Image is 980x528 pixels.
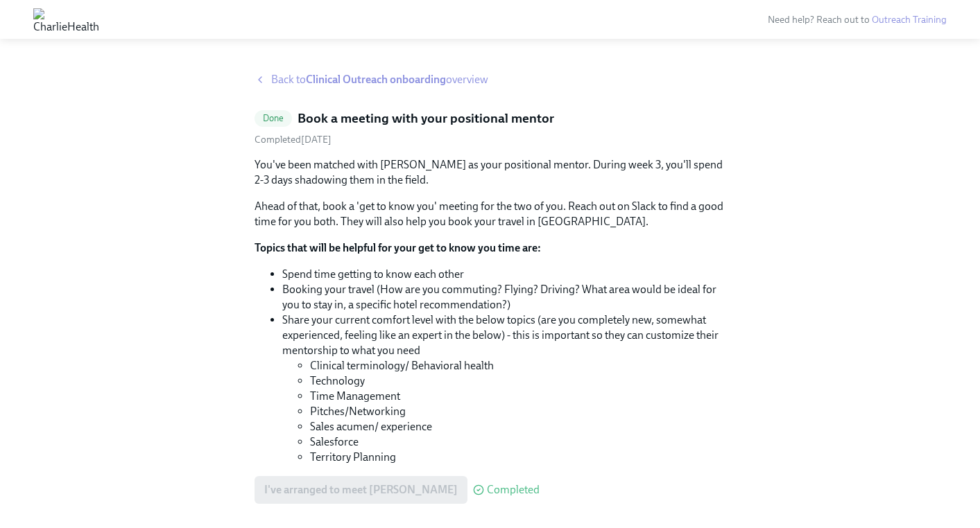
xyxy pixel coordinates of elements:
h5: Book a meeting with your positional mentor [298,109,554,127]
a: Outreach Training [872,14,947,26]
li: Technology [310,373,726,389]
p: Ahead of that, book a 'get to know you' meeting for the two of you. Reach out on Slack to find a ... [255,199,726,229]
span: Need help? Reach out to [768,14,947,26]
li: Booking your travel (How are you commuting? Flying? Driving? What area would be ideal for you to ... [282,282,726,313]
li: Time Management [310,389,726,404]
p: You've been matched with [PERSON_NAME] as your positional mentor. During week 3, you'll spend 2-3... [255,157,726,188]
a: Back toClinical Outreach onboardingoverview [255,72,726,87]
img: CharlieHealth [33,8,99,30]
strong: Clinical Outreach onboarding [306,73,446,86]
li: Territory Planning [310,450,726,465]
li: Share your current comfort level with the below topics (are you completely new, somewhat experien... [282,313,726,465]
li: Sales acumen/ experience [310,419,726,434]
span: Wednesday, September 10th 2025, 10:02 am [255,134,332,146]
li: Salesforce [310,434,726,450]
span: Done [255,113,293,123]
li: Pitches/Networking [310,404,726,419]
strong: Topics that will be helpful for your get to know you time are: [255,241,541,254]
span: Completed [487,484,540,495]
span: Back to overview [271,72,488,87]
li: Clinical terminology/ Behavioral health [310,358,726,373]
li: Spend time getting to know each other [282,267,726,282]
